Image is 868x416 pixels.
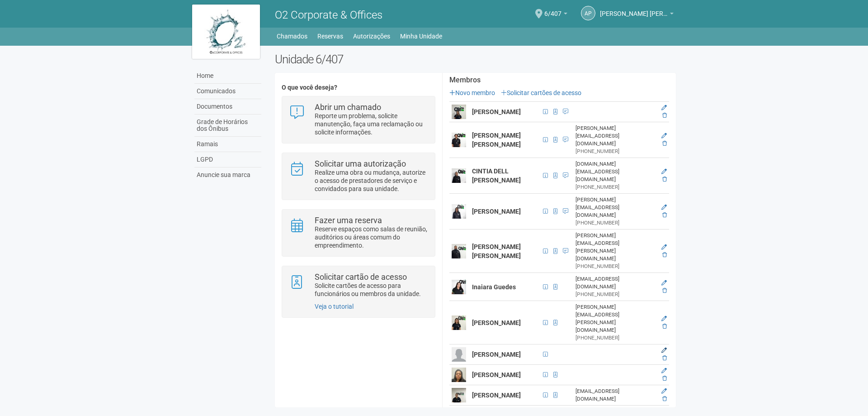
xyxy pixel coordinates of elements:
div: [EMAIL_ADDRESS][DOMAIN_NAME] [576,275,655,291]
a: Editar membro [661,244,667,250]
a: Editar membro [661,204,667,210]
img: logo.jpg [192,5,260,59]
strong: [PERSON_NAME] [472,319,521,326]
h4: O que você deseja? [282,84,435,91]
img: user.png [452,105,466,119]
p: Reserve espaços como salas de reunião, auditórios ou áreas comum do empreendimento. [315,225,428,249]
div: [PHONE_NUMBER] [576,219,655,227]
p: Reporte um problema, solicite manutenção, faça uma reclamação ou solicite informações. [315,112,428,136]
div: [PHONE_NUMBER] [576,183,655,191]
img: user.png [452,280,466,294]
a: Minha Unidade [400,30,442,43]
strong: [PERSON_NAME] [PERSON_NAME] [472,132,521,148]
a: [PERSON_NAME] [PERSON_NAME] [600,11,674,19]
strong: Solicitar cartão de acesso [315,272,407,282]
img: user.png [452,316,466,330]
a: Excluir membro [662,112,667,119]
a: AP [581,6,595,20]
a: Editar membro [661,168,667,175]
a: Editar membro [661,280,667,286]
strong: [PERSON_NAME] [472,108,521,115]
strong: Membros [449,76,669,84]
span: Ana Paula [600,1,668,17]
strong: [PERSON_NAME] [472,371,521,378]
a: Reservas [317,30,343,43]
div: [PHONE_NUMBER] [576,148,655,155]
a: Editar membro [661,347,667,354]
a: Excluir membro [662,287,667,294]
a: Home [194,68,261,84]
a: Solicitar uma autorização Realize uma obra ou mudança, autorize o acesso de prestadores de serviç... [289,160,428,193]
a: 6/407 [544,11,567,19]
a: Comunicados [194,84,261,99]
span: O2 Corporate & Offices [275,9,382,21]
a: LGPD [194,152,261,167]
a: Solicitar cartões de acesso [501,89,581,96]
div: [PHONE_NUMBER] [576,291,655,298]
strong: Inaiara Guedes [472,283,516,291]
strong: CINTIA DELL [PERSON_NAME] [472,167,521,184]
a: Abrir um chamado Reporte um problema, solicite manutenção, faça uma reclamação ou solicite inform... [289,103,428,136]
div: [DOMAIN_NAME][EMAIL_ADDRESS][DOMAIN_NAME] [576,160,655,183]
a: Grade de Horários dos Ônibus [194,115,261,137]
img: user.png [452,347,466,362]
a: Excluir membro [662,176,667,182]
div: [PERSON_NAME][EMAIL_ADDRESS][PERSON_NAME][DOMAIN_NAME] [576,303,655,334]
a: Excluir membro [662,355,667,361]
strong: [PERSON_NAME] [472,392,521,399]
h2: Unidade 6/407 [275,53,676,66]
a: Editar membro [661,105,667,111]
strong: Fazer uma reserva [315,215,382,225]
div: [PERSON_NAME][EMAIL_ADDRESS][DOMAIN_NAME] [576,196,655,219]
img: user.png [452,168,466,183]
a: Excluir membro [662,212,667,218]
a: Editar membro [661,368,667,374]
img: user.png [452,368,466,382]
a: Editar membro [661,316,667,322]
a: Veja o tutorial [315,303,354,310]
strong: [PERSON_NAME] [472,351,521,358]
a: Editar membro [661,388,667,394]
p: Realize uma obra ou mudança, autorize o acesso de prestadores de serviço e convidados para sua un... [315,168,428,193]
p: Solicite cartões de acesso para funcionários ou membros da unidade. [315,282,428,298]
a: Excluir membro [662,323,667,330]
div: [PHONE_NUMBER] [576,334,655,342]
strong: Abrir um chamado [315,102,381,112]
a: Chamados [277,30,307,43]
a: Editar membro [661,133,667,139]
div: [PHONE_NUMBER] [576,263,655,270]
a: Ramais [194,137,261,152]
span: 6/407 [544,1,561,17]
a: Excluir membro [662,252,667,258]
strong: [PERSON_NAME] [PERSON_NAME] [472,243,521,259]
a: Excluir membro [662,396,667,402]
div: [PERSON_NAME][EMAIL_ADDRESS][PERSON_NAME][DOMAIN_NAME] [576,232,655,263]
a: Anuncie sua marca [194,167,261,182]
img: user.png [452,204,466,219]
img: user.png [452,244,466,258]
strong: [PERSON_NAME] [472,208,521,215]
a: Solicitar cartão de acesso Solicite cartões de acesso para funcionários ou membros da unidade. [289,273,428,298]
div: [EMAIL_ADDRESS][DOMAIN_NAME] [576,387,655,403]
img: user.png [452,133,466,147]
strong: Solicitar uma autorização [315,159,406,168]
a: Novo membro [449,89,495,96]
a: Excluir membro [662,140,667,147]
a: Autorizações [353,30,390,43]
div: [PERSON_NAME][EMAIL_ADDRESS][DOMAIN_NAME] [576,124,655,148]
a: Fazer uma reserva Reserve espaços como salas de reunião, auditórios ou áreas comum do empreendime... [289,216,428,249]
a: Excluir membro [662,375,667,382]
img: user.png [452,388,466,402]
a: Documentos [194,99,261,115]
